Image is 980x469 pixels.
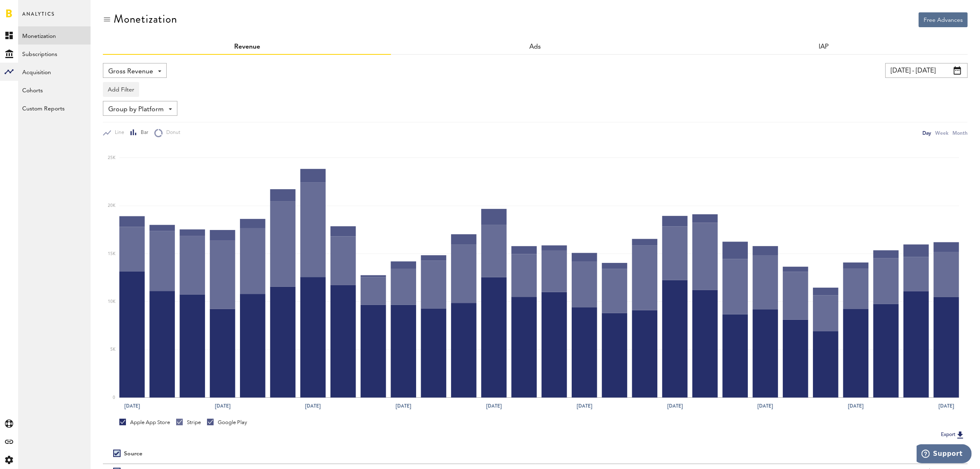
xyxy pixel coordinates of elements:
[110,348,116,352] text: 5K
[305,402,321,410] text: [DATE]
[111,129,124,136] span: Line
[108,252,116,256] text: 15K
[18,26,91,45] a: Monetization
[113,396,115,400] text: 0
[163,129,180,136] span: Donut
[108,300,116,304] text: 10K
[577,402,592,410] text: [DATE]
[137,129,148,136] span: Bar
[18,63,91,81] a: Acquisition
[18,45,91,63] a: Subscriptions
[935,129,948,137] div: Week
[667,402,683,410] text: [DATE]
[922,129,931,137] div: Day
[938,429,968,440] button: Export
[215,402,230,410] text: [DATE]
[938,402,954,410] text: [DATE]
[124,450,142,457] div: Source
[207,419,247,426] div: Google Play
[119,419,170,426] div: Apple App Store
[108,156,116,160] text: 25K
[486,402,502,410] text: [DATE]
[108,204,116,208] text: 20K
[529,44,541,50] a: Ads
[919,12,968,27] button: Free Advances
[758,402,773,410] text: [DATE]
[952,129,968,137] div: Month
[234,44,260,50] a: Revenue
[124,402,140,410] text: [DATE]
[108,65,153,79] span: Gross Revenue
[176,419,201,426] div: Stripe
[819,44,829,50] a: IAP
[396,402,411,410] text: [DATE]
[955,430,965,440] img: Export
[848,402,864,410] text: [DATE]
[114,12,177,26] div: Monetization
[22,9,55,26] span: Analytics
[18,81,91,99] a: Cohorts
[103,82,139,97] button: Add Filter
[917,444,972,465] iframe: Opens a widget where you can find more information
[108,103,164,117] span: Group by Platform
[18,99,91,117] a: Custom Reports
[546,450,958,457] div: Period total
